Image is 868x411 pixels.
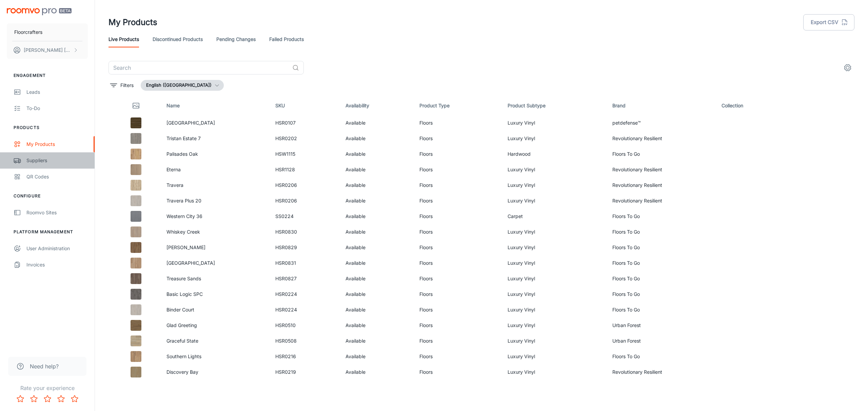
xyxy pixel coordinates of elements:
[607,302,716,318] td: Floors To Go
[26,209,88,216] div: Roomvo Sites
[803,14,854,30] button: Export CSV
[502,115,607,131] td: Luxury Vinyl
[414,255,502,271] td: Floors
[502,177,607,193] td: Luxury Vinyl
[414,240,502,255] td: Floors
[607,162,716,177] td: Revolutionary Resilient
[414,302,502,318] td: Floors
[120,82,134,89] p: Filters
[270,146,340,162] td: HSW1115
[161,96,270,115] th: Name
[414,96,502,115] th: Product Type
[340,224,414,240] td: Available
[340,115,414,131] td: Available
[166,244,205,250] a: [PERSON_NAME]
[502,333,607,349] td: Luxury Vinyl
[166,369,198,375] a: Discovery Bay
[340,364,414,380] td: Available
[166,260,215,266] a: [GEOGRAPHIC_DATA]
[414,131,502,146] td: Floors
[502,193,607,209] td: Luxury Vinyl
[502,209,607,224] td: Carpet
[414,209,502,224] td: Floors
[7,8,72,15] img: Roomvo PRO Beta
[166,229,200,235] a: Whiskey Creek
[607,209,716,224] td: Floors To Go
[607,255,716,271] td: Floors To Go
[502,255,607,271] td: Luxury Vinyl
[340,131,414,146] td: Available
[414,364,502,380] td: Floors
[340,318,414,333] td: Available
[340,271,414,286] td: Available
[270,286,340,302] td: HSR0224
[340,333,414,349] td: Available
[166,213,202,219] a: Western City 36
[166,151,198,157] a: Palisades Oak
[270,240,340,255] td: HSR0829
[607,318,716,333] td: Urban Forest
[166,322,197,328] a: Glad Greeting
[607,364,716,380] td: Revolutionary Resilient
[270,209,340,224] td: SS0224
[166,353,201,359] a: Southern Lights
[270,224,340,240] td: HSR0830
[270,302,340,318] td: HSR0224
[414,193,502,209] td: Floors
[26,245,88,252] div: User Administration
[502,364,607,380] td: Luxury Vinyl
[270,162,340,177] td: HSR1128
[414,177,502,193] td: Floors
[340,302,414,318] td: Available
[216,31,256,47] a: Pending Changes
[26,261,88,268] div: Invoices
[166,120,215,126] a: [GEOGRAPHIC_DATA]
[340,286,414,302] td: Available
[340,193,414,209] td: Available
[26,173,88,180] div: QR Codes
[607,240,716,255] td: Floors To Go
[166,167,181,172] a: Eterna
[108,80,135,91] button: filter
[414,333,502,349] td: Floors
[26,157,88,164] div: Suppliers
[414,349,502,364] td: Floors
[14,392,27,406] button: Rate 1 star
[502,286,607,302] td: Luxury Vinyl
[5,384,89,392] p: Rate your experience
[166,338,198,344] a: Graceful State
[502,96,607,115] th: Product Subtype
[68,392,81,406] button: Rate 5 star
[7,23,88,41] button: Floorcrafters
[502,318,607,333] td: Luxury Vinyl
[270,349,340,364] td: HSR0216
[108,61,290,74] input: Search
[132,102,140,110] svg: Thumbnail
[166,198,201,203] a: Travera Plus 20
[54,392,68,406] button: Rate 4 star
[270,255,340,271] td: HSR0831
[502,302,607,318] td: Luxury Vinyl
[7,41,88,59] button: [PERSON_NAME] [PERSON_NAME]
[340,162,414,177] td: Available
[414,318,502,333] td: Floors
[30,362,59,370] span: Need help?
[270,96,340,115] th: SKU
[270,115,340,131] td: HSR0107
[841,61,854,74] button: settings
[270,271,340,286] td: HSR0827
[607,286,716,302] td: Floors To Go
[502,131,607,146] td: Luxury Vinyl
[607,349,716,364] td: Floors To Go
[607,115,716,131] td: petdefense™
[607,271,716,286] td: Floors To Go
[607,131,716,146] td: Revolutionary Resilient
[270,177,340,193] td: HSR0206
[26,140,88,148] div: My Products
[607,146,716,162] td: Floors To Go
[340,96,414,115] th: Availability
[502,349,607,364] td: Luxury Vinyl
[269,31,304,47] a: Failed Products
[340,177,414,193] td: Available
[166,182,183,188] a: Travera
